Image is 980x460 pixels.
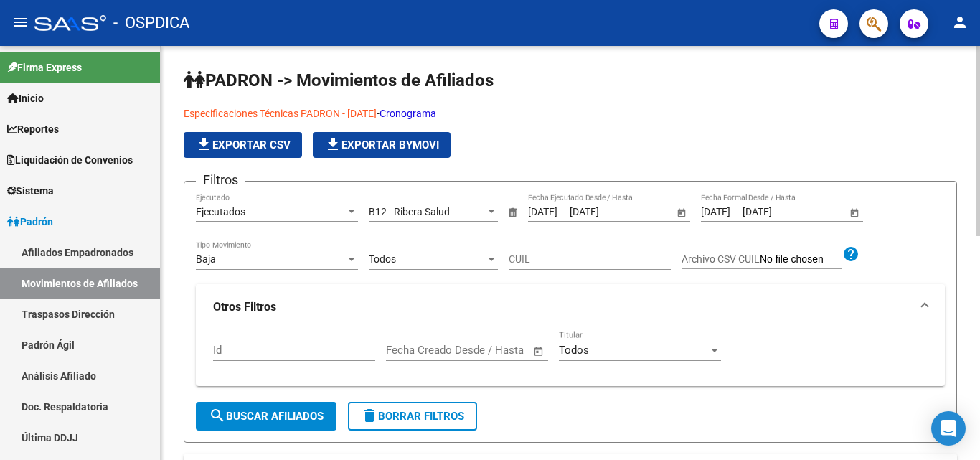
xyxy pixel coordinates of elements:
[184,132,302,158] button: Exportar CSV
[369,206,450,217] span: B12 - Ribera Salud
[184,70,494,90] span: PADRON -> Movimientos de Afiliados
[196,284,945,330] mat-expansion-panel-header: Otros Filtros
[195,139,291,151] span: Exportar CSV
[682,253,760,265] span: Archivo CSV CUIL
[196,253,216,265] span: Baja
[184,105,714,121] p: -
[196,330,945,386] div: Otros Filtros
[361,407,378,424] mat-icon: delete
[380,108,436,119] a: Cronograma
[528,206,557,218] input: Fecha inicio
[209,410,324,423] span: Buscar Afiliados
[842,245,859,263] mat-icon: help
[931,411,966,446] div: Open Intercom Messenger
[195,136,212,153] mat-icon: file_download
[7,90,44,106] span: Inicio
[213,299,276,315] strong: Otros Filtros
[196,402,336,431] button: Buscar Afiliados
[348,402,477,431] button: Borrar Filtros
[951,14,969,31] mat-icon: person
[7,152,133,168] span: Liquidación de Convenios
[324,136,341,153] mat-icon: file_download
[324,139,439,151] span: Exportar Bymovi
[386,344,444,357] input: Fecha inicio
[559,344,589,357] span: Todos
[196,170,245,190] h3: Filtros
[7,214,53,230] span: Padrón
[361,410,464,423] span: Borrar Filtros
[701,206,730,218] input: Fecha inicio
[209,407,226,424] mat-icon: search
[531,343,547,360] button: Open calendar
[733,206,740,218] span: –
[196,206,245,217] span: Ejecutados
[674,205,689,220] button: Open calendar
[113,7,189,39] span: - OSPDICA
[369,253,396,265] span: Todos
[743,206,813,218] input: Fecha fin
[7,121,59,137] span: Reportes
[7,183,54,199] span: Sistema
[760,253,842,266] input: Archivo CSV CUIL
[570,206,640,218] input: Fecha fin
[560,206,567,218] span: –
[11,14,29,31] mat-icon: menu
[313,132,451,158] button: Exportar Bymovi
[457,344,527,357] input: Fecha fin
[184,108,377,119] a: Especificaciones Técnicas PADRON - [DATE]
[847,205,862,220] button: Open calendar
[7,60,82,75] span: Firma Express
